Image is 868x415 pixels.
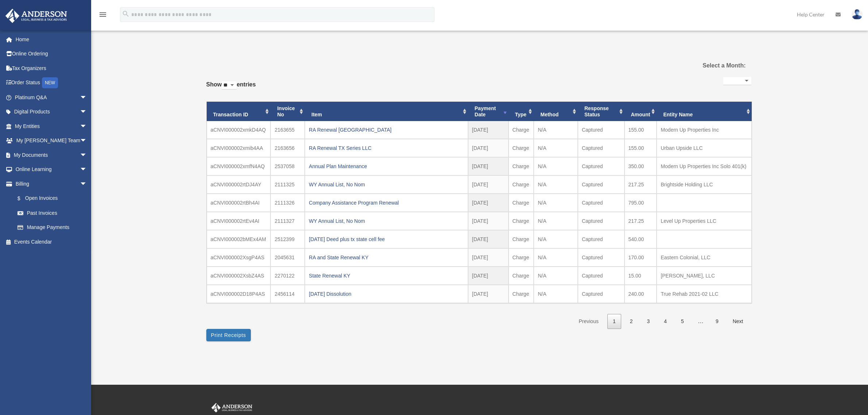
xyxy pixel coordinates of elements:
a: Order StatusNEW [5,75,98,90]
td: 540.00 [624,230,657,248]
td: 217.25 [624,175,657,194]
td: Captured [578,230,624,248]
td: Captured [578,285,624,303]
td: Captured [578,212,624,230]
a: 9 [710,314,724,329]
a: $Open Invoices [10,191,98,206]
a: Digital Productsarrow_drop_down [5,105,98,119]
th: Invoice No: activate to sort column ascending [270,102,305,121]
td: Charge [509,157,534,175]
img: Anderson Advisors Platinum Portal [3,9,69,23]
th: Entity Name: activate to sort column ascending [657,102,751,121]
i: menu [98,10,107,19]
a: Past Invoices [10,206,94,220]
td: [DATE] [468,194,509,212]
div: NEW [42,77,58,88]
td: Modern Up Properties Inc [657,121,751,139]
a: 3 [642,314,655,329]
a: Online Ordering [5,47,98,61]
div: WY Annual List, No Nom [309,179,464,190]
td: Captured [578,157,624,175]
span: arrow_drop_down [80,119,94,134]
a: Home [5,32,98,47]
td: Charge [509,285,534,303]
td: [DATE] [468,157,509,175]
td: Captured [578,194,624,212]
td: Captured [578,121,624,139]
td: [DATE] [468,285,509,303]
button: Print Receipts [206,329,251,341]
td: aCNVI000002xmfN4AQ [207,157,271,175]
div: WY Annual List, No Nom [309,216,464,226]
span: … [692,318,709,324]
td: 2456114 [270,285,305,303]
td: Captured [578,175,624,194]
td: Charge [509,194,534,212]
a: 4 [658,314,672,329]
td: 795.00 [624,194,657,212]
th: Response Status: activate to sort column ascending [578,102,624,121]
td: [DATE] [468,230,509,248]
td: [DATE] [468,139,509,157]
img: Anderson Advisors Platinum Portal [210,403,254,412]
td: Modern Up Properties Inc Solo 401(k) [657,157,751,175]
a: My Documentsarrow_drop_down [5,148,98,162]
a: My [PERSON_NAME] Teamarrow_drop_down [5,133,98,148]
a: Events Calendar [5,234,98,249]
td: 2270122 [270,267,305,285]
td: aCNVI000002xmkD4AQ [207,121,271,139]
td: N/A [534,248,577,267]
td: [DATE] [468,248,509,267]
td: N/A [534,175,577,194]
td: N/A [534,157,577,175]
td: Charge [509,212,534,230]
a: 5 [676,314,689,329]
td: aCNVI000002rtDJ4AY [207,175,271,194]
td: aCNVI000002XsgP4AS [207,248,271,267]
td: 2512399 [270,230,305,248]
td: 2111327 [270,212,305,230]
td: 155.00 [624,139,657,157]
td: aCNVI000002rtEv4AI [207,212,271,230]
a: Online Learningarrow_drop_down [5,162,98,177]
td: [DATE] [468,175,509,194]
div: [DATE] Deed plus tx state cell fee [309,234,464,244]
td: Urban Upside LLC [657,139,751,157]
td: aCNVI000002xmib4AA [207,139,271,157]
div: Company Assistance Program Renewal [309,198,464,208]
td: 2045631 [270,248,305,267]
td: 2163656 [270,139,305,157]
a: 2 [624,314,638,329]
div: RA Renewal [GEOGRAPHIC_DATA] [309,125,464,135]
td: [DATE] [468,267,509,285]
td: 2111325 [270,175,305,194]
div: Annual Plan Maintenance [309,161,464,171]
td: [DATE] [468,121,509,139]
td: 217.25 [624,212,657,230]
td: Level Up Properties LLC [657,212,751,230]
div: [DATE] Dissolution [309,289,464,299]
span: arrow_drop_down [80,105,94,120]
td: aCNVI000002rtBh4AI [207,194,271,212]
td: aCNVI000002D18P4AS [207,285,271,303]
td: 155.00 [624,121,657,139]
div: RA and State Renewal KY [309,252,464,263]
td: 350.00 [624,157,657,175]
td: Brightside Holding LLC [657,175,751,194]
td: Charge [509,248,534,267]
a: menu [98,13,107,19]
td: 15.00 [624,267,657,285]
td: N/A [534,212,577,230]
i: search [122,10,130,18]
td: Eastern Colonial, LLC [657,248,751,267]
span: $ [22,194,25,203]
span: arrow_drop_down [80,177,94,191]
td: N/A [534,194,577,212]
a: Tax Organizers [5,61,98,75]
span: arrow_drop_down [80,148,94,163]
td: Charge [509,121,534,139]
th: Payment Date: activate to sort column ascending [468,102,509,121]
th: Item: activate to sort column ascending [305,102,468,121]
a: Manage Payments [10,220,98,235]
td: 240.00 [624,285,657,303]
